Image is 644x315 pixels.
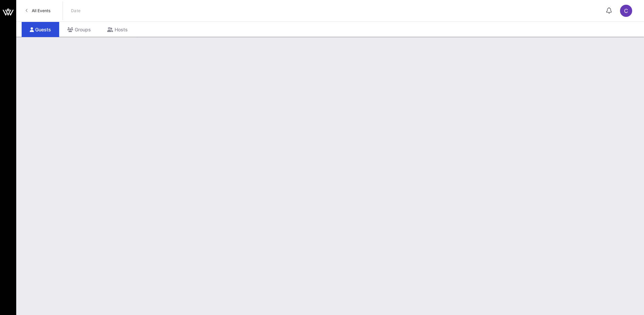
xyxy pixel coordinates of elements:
[620,5,632,17] div: C
[59,22,99,37] div: Groups
[99,22,136,37] div: Hosts
[71,7,81,14] p: Date
[22,22,59,37] div: Guests
[22,5,54,16] a: All Events
[32,8,50,13] span: All Events
[624,7,628,14] span: C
